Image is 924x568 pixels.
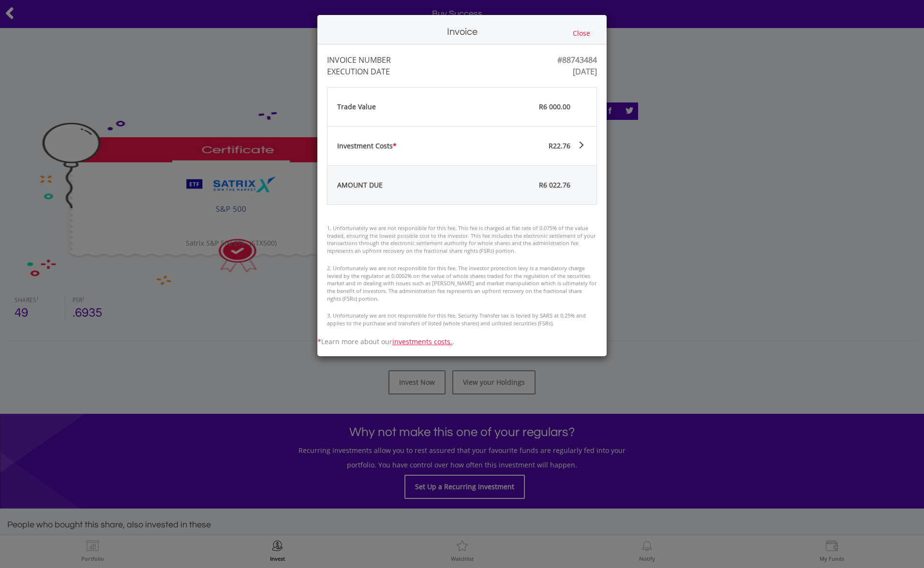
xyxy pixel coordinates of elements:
li: 2. Unfortunately we are not responsible for this fee. The investor protection levy is a mandatory... [327,264,597,303]
h2: Invoice [447,25,477,39]
li: 1. Unfortunately we are not responsible for this fee. This fee is charged at flat rate of 0.075% ... [327,224,597,255]
span: Trade Value [337,102,376,111]
div: INVOICE NUMBER [327,54,431,66]
div: #88743484 [557,54,597,66]
span: R6 000.00 [539,102,570,111]
li: 3. Unfortunately we are not responsible for this fee. Security Transfer tax is levied by SARS at ... [327,312,597,327]
span: Investment Costs [337,141,397,150]
span: R6 022.76 [539,180,570,189]
a: investments costs. [392,337,452,346]
span: AMOUNT DUE [337,180,383,189]
span: R22.76 [549,141,570,150]
div: Learn more about our . [317,337,607,347]
div: EXECUTION DATE [327,66,431,77]
button: Close [570,28,593,39]
div: [DATE] [573,66,597,77]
